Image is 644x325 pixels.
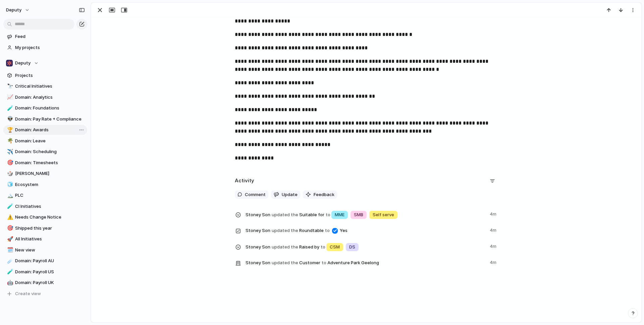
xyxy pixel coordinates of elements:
[326,212,330,218] span: to
[272,244,298,250] span: updated the
[340,227,347,234] span: Yes
[7,115,12,123] div: 👽
[330,244,340,250] span: CSM
[15,83,85,90] span: Critical Initiatives
[3,201,87,212] a: 🧪CI Initiatives
[246,258,486,267] span: Customer
[6,83,13,90] button: 🔭
[349,244,355,250] span: DS
[246,244,270,250] span: Stoney Son
[3,32,87,42] a: Feed
[7,181,12,188] div: 🧊
[6,170,13,177] button: 🎲
[235,177,254,185] h2: Activity
[373,212,394,218] span: Self serve
[15,116,85,123] span: Domain: Pay Rate + Compliance
[6,258,13,264] button: ☄️
[272,260,298,266] span: updated the
[3,125,87,135] a: 🏆Domain: Awards
[7,148,12,156] div: ✈️
[15,236,85,242] span: All Initiatives
[3,147,87,157] a: ✈️Domain: Scheduling
[3,289,87,299] button: Create view
[354,212,363,218] span: SMB
[246,212,270,218] span: Stoney Son
[6,225,13,232] button: 🎯
[6,116,13,123] button: 👽
[7,257,12,265] div: ☄️
[327,260,379,266] span: Adventure Park Geelong
[271,190,300,199] button: Update
[321,244,325,250] span: to
[15,214,85,221] span: Needs Change Notice
[246,226,486,235] span: Roundtable
[235,190,268,199] button: Comment
[6,148,13,155] button: ✈️
[15,192,85,199] span: PLC
[3,43,87,53] a: My projects
[246,242,486,252] span: Raised by
[6,236,13,242] button: 🚀
[15,203,85,210] span: CI Initiatives
[6,105,13,111] button: 🧪
[6,247,13,253] button: 🗓️
[6,181,13,188] button: 🧊
[7,224,12,232] div: 🎯
[7,202,12,210] div: 🧪
[15,94,85,101] span: Domain: Analytics
[490,242,498,250] span: 4m
[246,210,486,220] span: Suitable for
[7,170,12,178] div: 🎲
[6,214,13,221] button: ⚠️
[490,226,498,234] span: 4m
[7,159,12,167] div: 🎯
[272,227,298,234] span: updated the
[7,126,12,134] div: 🏆
[3,5,33,15] button: deputy
[325,227,330,234] span: to
[7,246,12,254] div: 🗓️
[272,212,298,218] span: updated the
[3,136,87,146] a: 🌴Domain: Leave
[15,44,85,51] span: My projects
[3,92,87,102] a: 📈Domain: Analytics
[3,190,87,200] div: 🏔️PLC
[15,33,85,40] span: Feed
[15,148,85,155] span: Domain: Scheduling
[6,127,13,133] button: 🏆
[7,235,12,243] div: 🚀
[3,256,87,266] a: ☄️Domain: Payroll AU
[3,81,87,91] a: 🔭Critical Initiatives
[322,260,326,266] span: to
[3,169,87,179] a: 🎲[PERSON_NAME]
[3,223,87,233] a: 🎯Shipped this year
[3,158,87,168] a: 🎯Domain: Timesheets
[7,137,12,145] div: 🌴
[6,279,13,286] button: 🤖
[15,72,85,79] span: Projects
[3,267,87,277] a: 🧪Domain: Payroll US
[490,210,498,218] span: 4m
[15,60,31,66] span: Deputy
[3,212,87,222] a: ⚠️Needs Change Notice
[3,103,87,113] a: 🧪Domain: Foundations
[3,278,87,288] div: 🤖Domain: Payroll UK
[3,234,87,244] a: 🚀All Initiatives
[15,225,85,232] span: Shipped this year
[15,105,85,111] span: Domain: Foundations
[246,260,270,266] span: Stoney Son
[7,268,12,276] div: 🧪
[7,93,12,101] div: 📈
[3,245,87,255] a: 🗓️New view
[314,191,334,198] span: Feedback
